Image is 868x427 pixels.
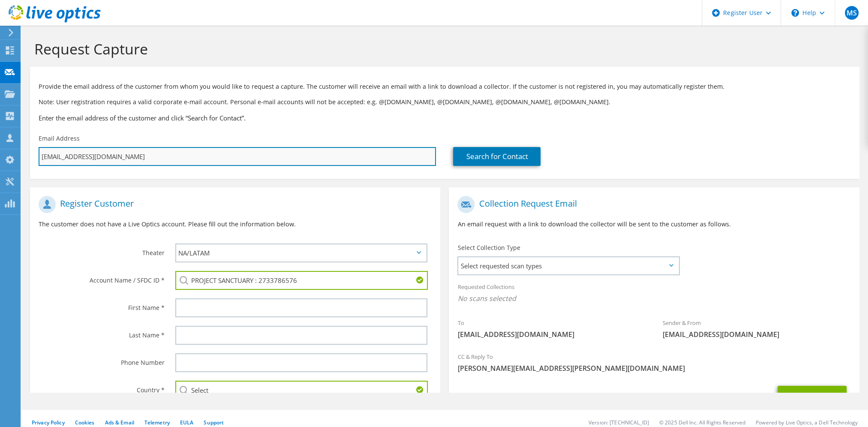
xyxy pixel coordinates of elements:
h1: Request Capture [34,40,851,58]
li: © 2025 Dell Inc. All Rights Reserved [659,419,745,426]
label: Phone Number [39,353,165,367]
span: MS [845,6,859,20]
a: Telemetry [144,419,170,426]
a: EULA [180,419,193,426]
h1: Register Customer [39,196,427,213]
label: First Name * [39,298,165,312]
a: Search for Contact [453,147,541,166]
label: Country * [39,381,165,394]
li: Version: [TECHNICAL_ID] [589,419,649,426]
label: Last Name * [39,326,165,340]
button: Send Request [778,386,847,409]
p: Note: User registration requires a valid corporate e-mail account. Personal e-mail accounts will ... [39,97,851,107]
li: Powered by Live Optics, a Dell Technology [756,419,858,426]
a: Privacy Policy [32,419,65,426]
svg: \n [791,9,799,17]
a: Support [204,419,224,426]
span: [PERSON_NAME][EMAIL_ADDRESS][PERSON_NAME][DOMAIN_NAME] [457,364,850,373]
div: Sender & From [654,314,859,343]
span: Select requested scan types [458,257,678,274]
span: [EMAIL_ADDRESS][DOMAIN_NAME] [663,330,851,339]
label: Account Name / SFDC ID * [39,271,165,285]
span: No scans selected [457,294,850,303]
label: Email Address [39,134,80,143]
h3: Enter the email address of the customer and click “Search for Contact”. [39,113,851,123]
p: An email request with a link to download the collector will be sent to the customer as follows. [457,220,850,229]
span: [EMAIL_ADDRESS][DOMAIN_NAME] [457,330,646,339]
p: Provide the email address of the customer from whom you would like to request a capture. The cust... [39,82,851,91]
p: The customer does not have a Live Optics account. Please fill out the information below. [39,220,432,229]
label: Theater [39,244,165,257]
div: CC & Reply To [449,348,859,377]
div: To [449,314,654,343]
h1: Collection Request Email [457,196,846,213]
a: Ads & Email [105,419,134,426]
label: Select Collection Type [457,244,520,252]
div: Requested Collections [449,278,859,310]
a: Cookies [75,419,95,426]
